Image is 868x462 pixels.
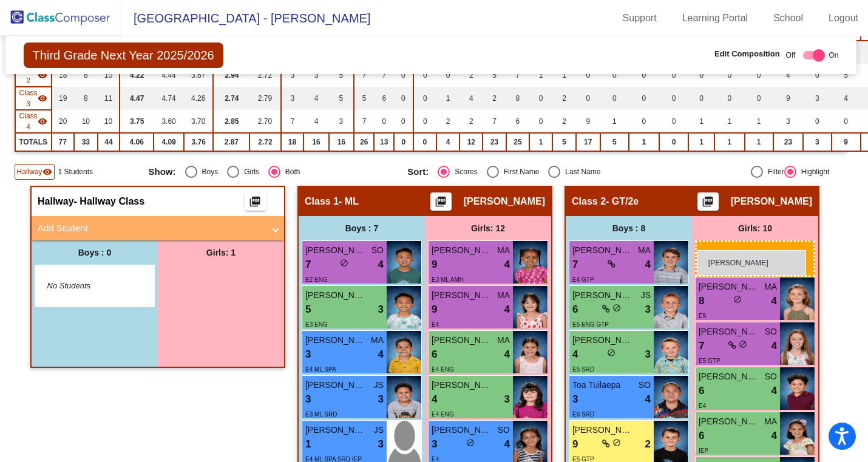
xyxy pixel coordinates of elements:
[613,8,666,28] a: Support
[733,295,742,304] span: do_not_disturb_alt
[529,133,552,151] td: 1
[699,358,721,364] span: E5 GTP
[600,64,629,87] td: 0
[432,289,492,302] span: [PERSON_NAME][GEOGRAPHIC_DATA]
[714,64,745,87] td: 0
[576,87,600,110] td: 0
[432,424,492,437] span: [PERSON_NAME]
[413,87,436,110] td: 0
[52,87,74,110] td: 19
[158,240,284,265] div: Girls: 1
[74,195,145,208] span: - Hallway Class
[303,110,329,133] td: 4
[504,392,510,407] span: 3
[600,133,629,151] td: 5
[483,87,506,110] td: 2
[572,321,609,328] span: E5 ENG GTP
[692,216,818,240] div: Girls: 10
[19,110,38,132] span: Class 4
[629,87,659,110] td: 0
[699,338,704,354] span: 7
[466,438,475,447] span: do_not_disturb_alt
[432,379,492,392] span: [PERSON_NAME]
[354,87,375,110] td: 5
[305,321,328,328] span: E3 ENG
[305,257,311,273] span: 7
[552,87,575,110] td: 2
[213,133,249,151] td: 2.87
[504,347,510,362] span: 4
[714,48,780,60] span: Edit Composition
[639,379,651,392] span: SO
[771,338,777,354] span: 4
[248,195,262,212] mat-icon: picture_as_pdf
[645,257,651,273] span: 4
[305,276,328,283] span: E2 ENG
[305,302,311,318] span: 5
[213,87,249,110] td: 2.74
[120,87,154,110] td: 4.47
[483,64,506,87] td: 5
[38,70,47,80] mat-icon: visibility
[432,392,437,407] span: 4
[432,366,454,373] span: E4 ENG
[699,428,704,444] span: 6
[184,64,213,87] td: 3.67
[425,216,551,240] div: Girls: 12
[32,240,158,265] div: Boys : 0
[378,347,384,362] span: 4
[688,64,714,87] td: 0
[15,64,52,87] td: Kylie Smith - GT/2e
[98,110,120,133] td: 10
[572,276,594,283] span: E4 GTP
[600,87,629,110] td: 0
[688,87,714,110] td: 0
[305,195,339,208] span: Class 1
[483,133,506,151] td: 23
[765,370,777,383] span: SO
[378,437,384,452] span: 3
[699,415,759,428] span: [PERSON_NAME]
[699,313,706,319] span: E5
[249,110,280,133] td: 2.70
[17,166,42,177] span: Hallway
[281,110,304,133] td: 7
[771,383,777,399] span: 4
[832,110,861,133] td: 0
[249,133,280,151] td: 2.72
[714,87,745,110] td: 0
[529,87,552,110] td: 0
[374,379,384,392] span: JS
[378,302,384,318] span: 3
[305,411,337,418] span: E3 ML SRD
[432,437,437,452] span: 3
[305,424,366,437] span: [PERSON_NAME] Carrete
[184,133,213,151] td: 3.76
[459,64,483,87] td: 2
[745,133,773,151] td: 1
[645,347,651,362] span: 3
[506,110,529,133] td: 6
[371,334,384,347] span: MA
[15,110,52,133] td: Megan Smith - ILC/ML
[745,110,773,133] td: 1
[714,133,745,151] td: 1
[506,133,529,151] td: 25
[154,133,184,151] td: 4.09
[249,87,280,110] td: 2.79
[498,424,510,437] span: SO
[281,87,304,110] td: 3
[371,244,384,257] span: SO
[629,110,659,133] td: 0
[572,289,633,302] span: [PERSON_NAME]
[197,166,219,177] div: Boys
[354,64,375,87] td: 7
[629,64,659,87] td: 0
[19,64,38,86] span: Class 2
[432,411,454,418] span: E4 ENG
[299,216,425,240] div: Boys : 7
[832,64,861,87] td: 5
[281,64,304,87] td: 3
[552,110,575,133] td: 2
[645,302,651,318] span: 3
